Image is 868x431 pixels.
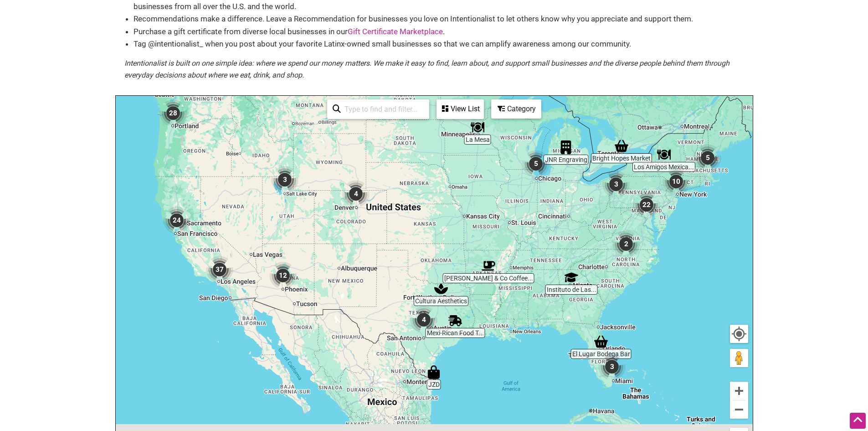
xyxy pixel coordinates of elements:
div: Los Amigos Mexican Restaurant [657,148,671,161]
div: JZD [427,365,441,379]
div: El Lugar Bodega Bar [594,335,608,348]
div: 3 [598,353,626,380]
div: See a list of the visible businesses [437,99,484,119]
div: Filter by category [491,99,541,119]
li: Purchase a gift certificate from diverse local businesses in our . [134,26,744,38]
div: Category [492,100,540,118]
div: Fidel & Co Coffee Roasters [482,259,495,273]
a: Gift Certificate Marketplace [348,27,443,36]
div: La Mesa [471,120,484,134]
button: Zoom out [730,400,748,419]
div: Mexi-Rican Food Truck [448,314,462,327]
div: 37 [206,256,233,283]
div: 4 [410,306,437,333]
div: Cultura Aesthetics [434,282,448,296]
div: 5 [694,144,721,171]
div: Bright Hopes Market [615,139,628,153]
div: 2 [612,230,640,258]
button: Drag Pegman onto the map to open Street View [730,349,748,367]
div: 3 [271,166,298,193]
div: Instituto de Las Américas [565,270,578,284]
div: 22 [633,191,660,218]
li: Recommendations make a difference. Leave a Recommendation for businesses you love on Intentionali... [134,13,744,25]
div: JNR Engraving [559,140,573,154]
div: Type to search and filter [327,99,429,119]
li: Tag @intentionalist_ when you post about your favorite Latinx-owned small businesses so that we c... [134,38,744,50]
div: 28 [159,99,187,127]
div: 10 [663,168,690,195]
input: Type to find and filter... [341,100,424,118]
em: Intentionalist is built on one simple idea: where we spend our money matters. We make it easy to ... [124,59,729,79]
div: Scroll Back to Top [850,413,866,429]
button: Zoom in [730,382,748,400]
div: 5 [522,150,550,177]
div: 24 [163,207,190,234]
button: Your Location [730,325,748,343]
div: 3 [602,171,630,198]
div: View List [437,100,483,118]
div: 12 [269,262,297,289]
div: 4 [342,180,370,208]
